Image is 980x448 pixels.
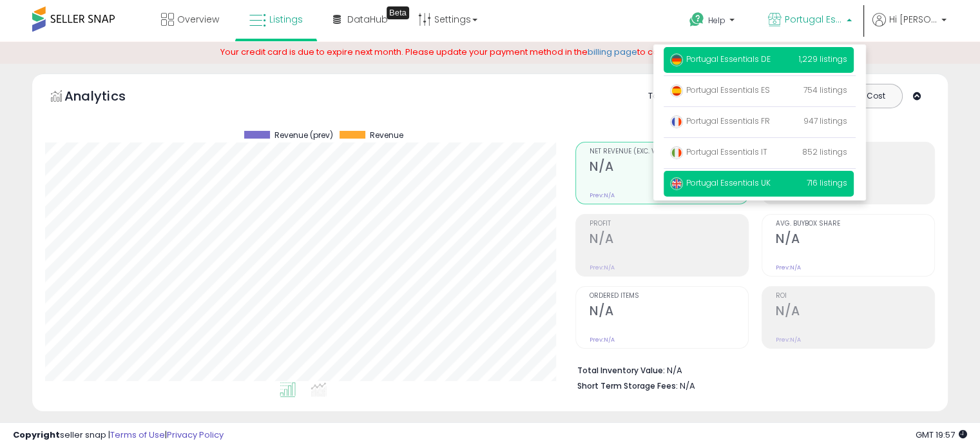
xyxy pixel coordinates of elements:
[648,90,698,102] div: Totals For
[590,336,615,344] small: Prev: N/A
[590,148,748,155] span: Net Revenue (Exc. VAT)
[679,2,747,42] a: Help
[577,362,925,377] li: N/A
[708,15,725,26] span: Help
[670,84,683,97] img: spain.png
[590,220,748,228] span: Profit
[670,54,683,66] img: germany.png
[680,380,695,392] span: N/A
[872,13,946,42] a: Hi [PERSON_NAME]
[785,13,843,26] span: Portugal Essentials UK
[670,54,771,64] span: Portugal Essentials DE
[590,293,748,300] span: Ordered Items
[220,46,760,58] span: Your credit card is due to expire next month. Please update your payment method in the to continu...
[577,365,665,376] b: Total Inventory Value:
[802,146,847,157] span: 852 listings
[776,304,934,321] h2: N/A
[167,429,224,441] a: Privacy Policy
[590,231,748,249] h2: N/A
[803,115,847,126] span: 947 listings
[177,13,219,26] span: Overview
[577,380,678,391] b: Short Term Storage Fees:
[776,336,801,344] small: Prev: N/A
[387,6,409,19] div: Tooltip anchor
[776,220,934,228] span: Avg. Buybox Share
[274,131,333,140] span: Revenue (prev)
[590,304,748,321] h2: N/A
[670,146,683,159] img: italy.png
[590,264,615,271] small: Prev: N/A
[588,46,637,58] a: billing page
[670,177,771,188] span: Portugal Essentials UK
[370,131,403,140] span: Revenue
[689,12,705,28] i: Get Help
[670,115,683,128] img: france.png
[670,84,770,95] span: Portugal Essentials ES
[269,13,303,26] span: Listings
[807,177,847,188] span: 716 listings
[347,13,388,26] span: DataHub
[13,429,224,442] div: seller snap | |
[13,429,60,441] strong: Copyright
[590,159,748,177] h2: N/A
[916,429,967,441] span: 2025-08-14 19:57 GMT
[670,146,767,157] span: Portugal Essentials IT
[110,429,165,441] a: Terms of Use
[803,84,847,95] span: 754 listings
[670,177,683,190] img: uk.png
[64,87,151,108] h5: Analytics
[776,293,934,300] span: ROI
[670,115,770,126] span: Portugal Essentials FR
[776,264,801,271] small: Prev: N/A
[776,231,934,249] h2: N/A
[889,13,937,26] span: Hi [PERSON_NAME]
[590,191,615,199] small: Prev: N/A
[799,54,847,64] span: 1,229 listings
